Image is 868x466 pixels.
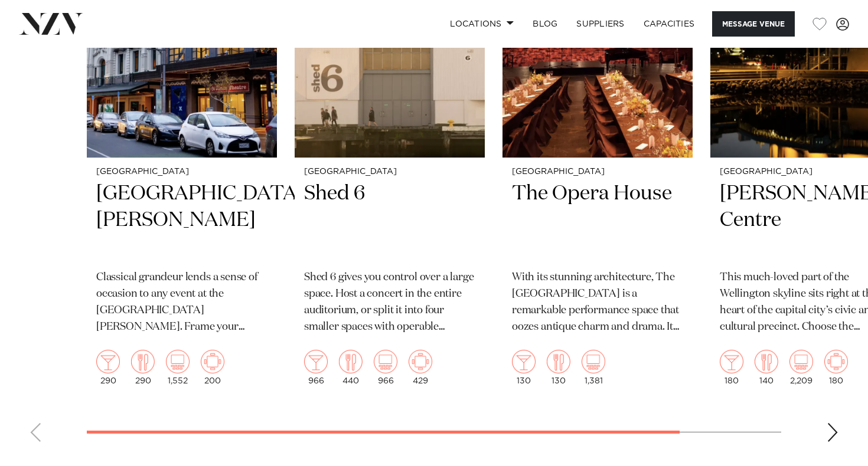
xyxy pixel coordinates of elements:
img: meeting.png [824,350,848,373]
p: Classical grandeur lends a sense of occasion to any event at the [GEOGRAPHIC_DATA][PERSON_NAME]. ... [96,270,267,336]
h2: Shed 6 [304,181,475,260]
p: With its stunning architecture, The [GEOGRAPHIC_DATA] is a remarkable performance space that ooze... [512,270,683,336]
p: Shed 6 gives you control over a large space. Host a concert in the entire auditorium, or split it... [304,270,475,336]
a: SUPPLIERS [567,11,634,37]
div: 130 [547,350,570,385]
button: Message Venue [712,11,795,37]
img: theatre.png [582,350,605,373]
div: 1,552 [166,350,190,385]
div: 966 [304,350,328,385]
img: theatre.png [374,350,397,373]
img: theatre.png [789,350,813,373]
img: theatre.png [166,350,190,373]
div: 290 [131,350,155,385]
div: 140 [755,350,778,385]
div: 440 [339,350,363,385]
small: [GEOGRAPHIC_DATA] [512,168,683,176]
small: [GEOGRAPHIC_DATA] [304,168,475,176]
a: Locations [440,11,523,37]
div: 130 [512,350,536,385]
img: cocktail.png [720,350,743,373]
img: dining.png [131,350,155,373]
img: cocktail.png [304,350,328,373]
div: 180 [720,350,743,385]
img: cocktail.png [96,350,120,373]
img: dining.png [547,350,570,373]
div: 290 [96,350,120,385]
img: nzv-logo.png [19,13,83,34]
div: 200 [201,350,224,385]
div: 429 [409,350,432,385]
img: cocktail.png [512,350,536,373]
a: BLOG [523,11,567,37]
img: meeting.png [409,350,432,373]
h2: The Opera House [512,181,683,260]
div: 966 [374,350,397,385]
img: meeting.png [201,350,224,373]
img: dining.png [755,350,778,373]
div: 180 [824,350,848,385]
small: [GEOGRAPHIC_DATA] [96,168,267,176]
div: 1,381 [582,350,605,385]
div: 2,209 [789,350,813,385]
h2: [GEOGRAPHIC_DATA][PERSON_NAME] [96,181,267,260]
img: dining.png [339,350,363,373]
a: Capacities [634,11,704,37]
